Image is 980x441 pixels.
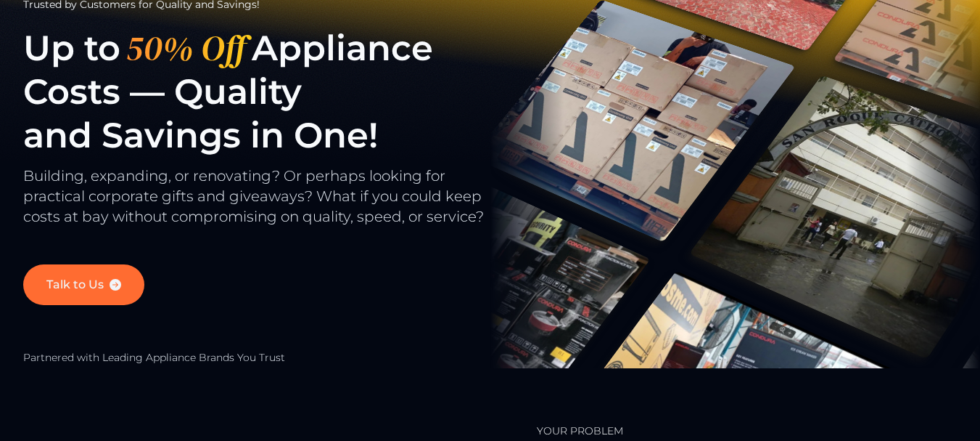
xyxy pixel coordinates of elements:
[84,129,200,276] span: We're online!
[23,166,522,241] p: Building, expanding, or renovating? Or perhaps looking for practical corporate gifts and giveaway...
[7,290,276,341] textarea: Type your message and hit 'Enter'
[238,7,273,42] div: Minimize live chat window
[23,26,522,157] h1: Up to Appliance Costs — Quality and Savings in One!
[23,264,144,305] a: Talk to Us
[120,26,252,70] span: 50% Off
[75,81,244,100] div: Chat with us now
[23,352,522,365] h2: Partnered with Leading Appliance Brands You Trust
